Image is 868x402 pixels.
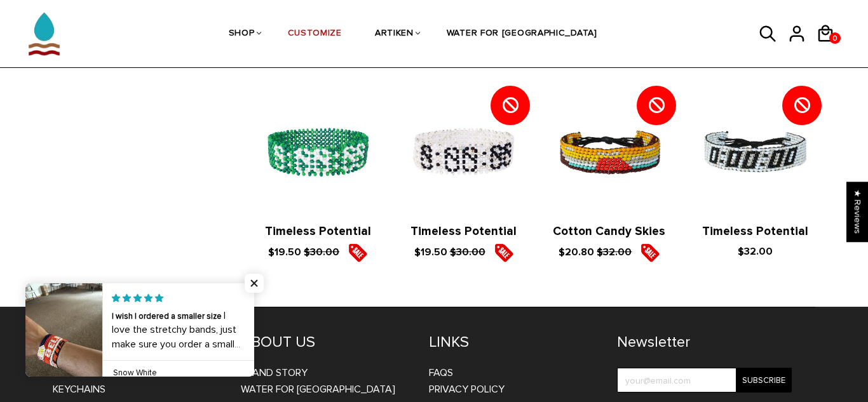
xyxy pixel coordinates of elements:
[597,246,632,258] s: $32.00
[617,368,792,392] input: your@email.com
[429,333,598,352] h4: LINKS
[241,383,395,396] a: WATER FOR [GEOGRAPHIC_DATA]
[829,30,841,46] span: 0
[429,366,453,379] a: FAQs
[241,333,410,352] h4: ABOUT US
[429,383,505,396] a: Privacy Policy
[304,246,339,258] s: $30.00
[245,274,264,293] span: Close popup widget
[617,333,792,352] h4: Newsletter
[288,1,342,68] a: CUSTOMIZE
[410,224,517,239] a: Timeless Potential
[414,246,447,258] span: $19.50
[268,246,301,258] span: $19.50
[375,1,414,68] a: ARTIKEN
[641,243,660,262] img: sale5.png
[559,246,594,258] span: $20.80
[736,368,792,392] input: Subscribe
[450,246,485,258] s: $30.00
[241,366,308,379] a: BRAND STORY
[846,182,868,242] div: Click to open Judge.me floating reviews tab
[447,1,597,68] a: WATER FOR [GEOGRAPHIC_DATA]
[53,383,105,396] a: Keychains
[553,224,665,239] a: Cotton Candy Skies
[229,1,255,68] a: SHOP
[829,32,841,44] a: 0
[738,245,773,258] span: $32.00
[265,224,371,239] a: Timeless Potential
[348,243,367,262] img: sale5.png
[494,243,513,262] img: sale5.png
[702,224,808,239] a: Timeless Potential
